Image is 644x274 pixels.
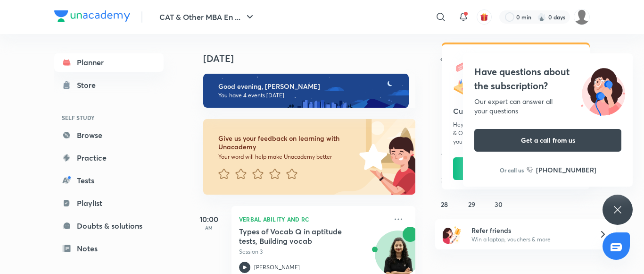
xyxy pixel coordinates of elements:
img: ttu_illustration_new.svg [573,65,633,116]
p: Or call us [500,166,524,174]
button: September 7, 2025 [437,123,452,138]
img: feedback_image [327,119,415,195]
button: avatar [477,9,492,25]
button: September 21, 2025 [437,172,452,187]
p: Hey [PERSON_NAME], let’s customise your CAT & Other MBA Entrance Tests learning journey for you [453,120,578,146]
h4: [DATE] [203,53,425,64]
a: Practice [54,148,164,167]
p: Verbal Ability and RC [239,214,387,225]
h6: Good evening, [PERSON_NAME] [218,82,400,91]
abbr: September 30, 2025 [495,200,503,209]
p: Your word will help make Unacademy better [218,153,356,161]
img: icon [453,54,495,96]
abbr: September 29, 2025 [468,200,475,209]
a: Browse [54,126,164,145]
h5: Customise your learning journey [453,105,578,117]
img: Company Logo [54,10,130,22]
button: September 28, 2025 [437,197,452,212]
a: [PHONE_NUMBER] [527,165,596,175]
button: Get a call from us [474,129,621,152]
h6: Give us your feedback on learning with Unacademy [218,134,356,151]
p: You have 4 events [DATE] [218,92,400,99]
h5: 10:00 [190,214,228,225]
p: [PERSON_NAME] [254,263,300,272]
button: September 30, 2025 [491,197,506,212]
abbr: September 28, 2025 [441,200,448,209]
a: Playlist [54,194,164,213]
h6: Refer friends [471,225,587,235]
h6: SELF STUDY [54,110,164,126]
img: evening [203,74,409,108]
div: Our expert can answer all your questions [474,97,621,116]
button: Let’s start [453,157,511,180]
img: referral [443,225,462,244]
abbr: September 14, 2025 [441,151,448,160]
a: Notes [54,239,164,258]
a: Tests [54,171,164,190]
img: chirag [574,9,590,25]
h4: Have questions about the subscription? [474,65,621,93]
button: CAT & Other MBA En ... [154,8,261,26]
a: Doubts & solutions [54,216,164,235]
button: September 29, 2025 [464,197,479,212]
img: avatar [480,13,488,21]
a: Company Logo [54,10,130,24]
p: Win a laptop, vouchers & more [471,235,587,244]
h6: [PHONE_NUMBER] [536,165,596,175]
div: Store [77,79,101,91]
p: AM [190,225,228,231]
a: Planner [54,53,164,72]
h5: Types of Vocab Q in aptitude tests, Building vocab [239,227,356,246]
img: streak [537,12,546,22]
button: September 14, 2025 [437,147,452,163]
a: Store [54,76,164,94]
p: Session 3 [239,248,387,256]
